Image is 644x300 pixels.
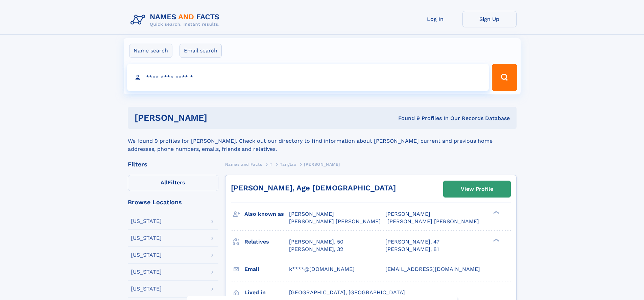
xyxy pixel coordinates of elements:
h3: Also known as [244,208,289,220]
a: [PERSON_NAME], 81 [385,246,439,253]
label: Filters [128,175,218,191]
div: Filters [128,161,218,167]
label: Email search [180,44,222,58]
div: We found 9 profiles for [PERSON_NAME]. Check out our directory to find information about [PERSON_... [128,129,517,153]
div: [US_STATE] [131,218,162,224]
a: Tanglao [280,160,296,168]
div: [US_STATE] [131,286,162,292]
div: Browse Locations [128,199,218,205]
a: Log In [408,11,462,27]
a: [PERSON_NAME], 32 [289,246,343,253]
a: Names and Facts [225,160,262,168]
a: [PERSON_NAME], 50 [289,238,343,246]
div: [US_STATE] [131,235,162,241]
span: [EMAIL_ADDRESS][DOMAIN_NAME] [385,266,480,272]
h1: [PERSON_NAME] [135,114,303,122]
span: [PERSON_NAME] [PERSON_NAME] [289,218,381,225]
div: ❯ [492,238,500,242]
span: [PERSON_NAME] [304,162,340,167]
span: [PERSON_NAME] [PERSON_NAME] [387,218,479,225]
span: [PERSON_NAME] [289,211,334,217]
div: ❯ [492,210,500,215]
a: Sign Up [462,11,517,27]
span: T [270,162,272,167]
a: View Profile [444,181,510,197]
h3: Email [244,263,289,275]
span: Tanglao [280,162,296,167]
label: Name search [129,44,172,58]
img: Logo Names and Facts [128,11,225,29]
a: T [270,160,272,168]
div: [US_STATE] [131,252,162,258]
h3: Lived in [244,287,289,298]
div: View Profile [461,181,493,197]
input: search input [127,64,489,91]
div: [US_STATE] [131,269,162,275]
span: All [161,179,168,186]
a: [PERSON_NAME], 47 [385,238,439,246]
h3: Relatives [244,236,289,248]
span: [PERSON_NAME] [385,211,430,217]
a: [PERSON_NAME], Age [DEMOGRAPHIC_DATA] [231,184,396,192]
div: Found 9 Profiles In Our Records Database [303,115,510,122]
span: [GEOGRAPHIC_DATA], [GEOGRAPHIC_DATA] [289,289,405,296]
button: Search Button [492,64,517,91]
